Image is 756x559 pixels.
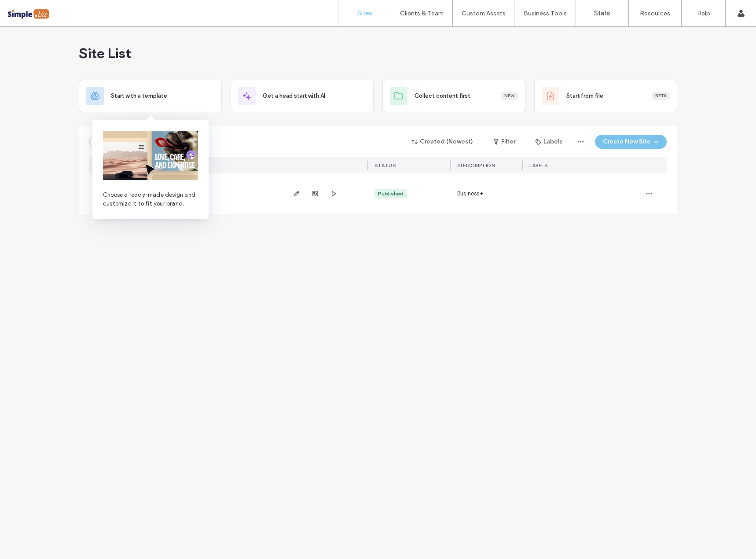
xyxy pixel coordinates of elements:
div: New [501,92,518,100]
span: Get a head start with AI [263,92,325,100]
label: Business Tools [524,10,567,17]
label: Stats [594,9,610,17]
span: Collect content first [415,92,470,100]
button: Created (Newest) [404,135,481,149]
div: Get a head start with AI [231,80,374,112]
span: SUBSCRIPTION [457,162,495,169]
div: Published [378,190,404,198]
span: LABELS [529,162,547,169]
label: Custom Assets [462,10,506,17]
img: from-template.png [103,131,198,180]
label: Clients & Team [400,10,444,17]
div: Start from fileBeta [534,80,677,112]
span: Site List [79,44,131,62]
span: Choose a ready-made design and customize it to fit your brand. [103,191,198,208]
button: Labels [528,135,570,149]
div: Collect content firstNew [382,80,525,112]
div: Start with a template [79,80,222,112]
div: Beta [652,92,670,100]
span: STATUS [374,162,396,169]
label: Sites [357,9,372,17]
span: Start from file [566,92,603,100]
span: Start with a template [111,92,167,100]
label: Resources [640,10,670,17]
button: Filter [484,135,524,149]
label: Help [697,10,710,17]
span: Business+ [457,189,483,198]
button: Create New Site [595,135,667,149]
